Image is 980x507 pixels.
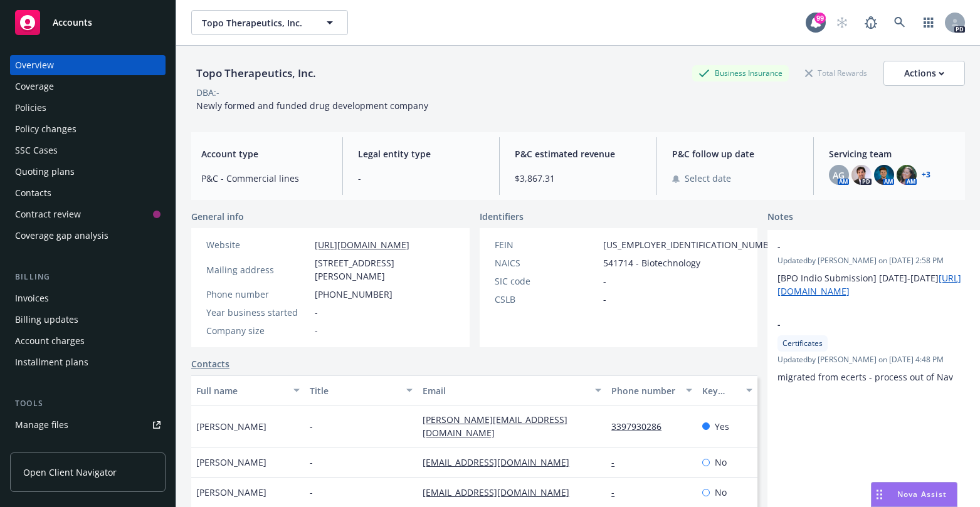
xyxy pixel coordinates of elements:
[851,165,872,185] img: photo
[10,415,166,435] a: Manage files
[423,486,579,498] a: [EMAIL_ADDRESS][DOMAIN_NAME]
[206,324,310,337] div: Company size
[310,486,313,499] span: -
[10,226,166,246] a: Coverage gap analysis
[10,183,166,203] a: Contacts
[191,65,321,81] div: Topo Therapeutics, Inc.
[777,318,963,331] span: -
[315,306,318,319] span: -
[315,324,318,337] span: -
[15,436,95,456] div: Manage exposures
[15,415,68,435] div: Manage files
[191,357,229,370] a: Contacts
[767,210,793,225] span: Notes
[206,238,310,251] div: Website
[515,172,641,185] span: $3,867.31
[423,456,579,468] a: [EMAIL_ADDRESS][DOMAIN_NAME]
[611,384,678,397] div: Phone number
[603,274,606,288] span: -
[611,421,672,432] a: 3397930286
[15,226,108,246] div: Coverage gap analysis
[782,338,823,349] span: Certificates
[196,100,428,112] span: Newly formed and funded drug development company
[15,352,88,372] div: Installment plans
[715,420,729,433] span: Yes
[15,162,75,182] div: Quoting plans
[495,274,598,288] div: SIC code
[418,375,606,405] button: Email
[196,486,266,499] span: [PERSON_NAME]
[872,483,887,506] div: Drag to move
[10,98,166,118] a: Policies
[833,169,845,182] span: AG
[310,420,313,433] span: -
[15,331,85,351] div: Account charges
[10,55,166,75] a: Overview
[897,489,947,499] span: Nova Assist
[310,384,399,397] div: Title
[10,76,166,97] a: Coverage
[10,140,166,160] a: SSC Cases
[904,61,944,85] div: Actions
[887,10,912,35] a: Search
[358,172,484,185] span: -
[15,288,49,308] div: Invoices
[196,86,219,99] div: DBA: -
[830,10,855,35] a: Start snowing
[15,310,78,330] div: Billing updates
[196,456,266,469] span: [PERSON_NAME]
[206,288,310,301] div: Phone number
[310,456,313,469] span: -
[10,119,166,139] a: Policy changes
[315,239,409,251] a: [URL][DOMAIN_NAME]
[603,293,606,306] span: -
[15,140,58,160] div: SSC Cases
[15,119,76,139] div: Policy changes
[495,238,598,251] div: FEIN
[10,5,166,40] a: Accounts
[777,240,963,253] span: -
[191,375,305,405] button: Full name
[897,165,917,185] img: photo
[10,397,166,410] div: Tools
[10,288,166,308] a: Invoices
[672,147,798,160] span: P&C follow up date
[202,16,310,29] span: Topo Therapeutics, Inc.
[10,162,166,182] a: Quoting plans
[799,65,873,81] div: Total Rewards
[423,384,587,397] div: Email
[715,456,727,469] span: No
[423,414,567,439] a: [PERSON_NAME][EMAIL_ADDRESS][DOMAIN_NAME]
[603,256,700,269] span: 541714 - Biotechnology
[715,486,727,499] span: No
[871,482,957,507] button: Nova Assist
[10,331,166,351] a: Account charges
[196,420,266,433] span: [PERSON_NAME]
[874,165,894,185] img: photo
[495,293,598,306] div: CSLB
[191,210,244,223] span: General info
[606,375,697,405] button: Phone number
[10,310,166,330] a: Billing updates
[15,98,46,118] div: Policies
[515,147,641,160] span: P&C estimated revenue
[611,456,624,468] a: -
[201,147,327,160] span: Account type
[814,13,826,24] div: 99
[603,238,782,251] span: [US_EMPLOYER_IDENTIFICATION_NUMBER]
[10,436,166,456] span: Manage exposures
[702,384,739,397] div: Key contact
[23,466,117,479] span: Open Client Navigator
[15,55,54,75] div: Overview
[15,204,81,224] div: Contract review
[358,147,484,160] span: Legal entity type
[922,171,930,179] a: +3
[305,375,418,405] button: Title
[206,306,310,319] div: Year business started
[15,76,54,97] div: Coverage
[916,10,941,35] a: Switch app
[201,172,327,185] span: P&C - Commercial lines
[858,10,883,35] a: Report a Bug
[692,65,789,81] div: Business Insurance
[685,172,731,185] span: Select date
